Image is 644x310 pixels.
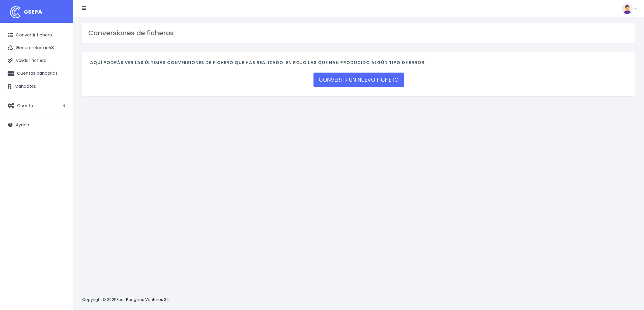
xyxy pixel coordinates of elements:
a: Convertir fichero [3,29,70,42]
a: CONVERTIR UN NUEVO FICHERO [313,73,404,87]
a: Four Penguins Ventures S.L. [117,297,170,302]
p: Copyright © 2025 . [82,297,171,303]
a: Validar fichero [3,54,70,67]
a: Ayuda [3,118,70,131]
h4: Aquí podrás ver las últimas conversiones de fichero que has realizado. En rojo las que han produc... [90,60,627,68]
a: Generar Norma58 [3,42,70,54]
span: Cuenta [17,102,33,108]
a: Cuenta [3,99,70,112]
a: Mandatos [3,80,70,93]
img: logo [8,5,23,20]
span: CSEPA [24,8,42,15]
h3: Conversiones de ficheros [88,29,629,37]
a: Cuentas bancarias [3,67,70,80]
span: Ayuda [16,122,29,128]
img: profile [622,3,633,14]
